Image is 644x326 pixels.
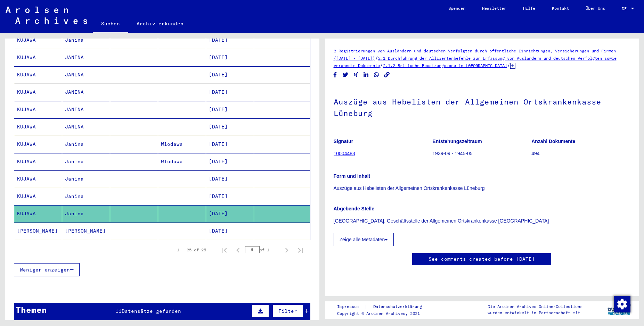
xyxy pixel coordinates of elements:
[334,56,617,68] a: 2.1 Durchführung der Alliiertenbefehle zur Erfassung von Ausländern und deutschen Verfolgten sowi...
[294,243,308,257] button: Last page
[334,233,394,246] button: Zeige alle Metadaten
[128,15,192,32] a: Archiv erkunden
[158,136,206,153] mat-cell: Wlodawa
[352,70,360,79] button: Share on Xing
[206,153,254,170] mat-cell: [DATE]
[62,188,110,205] mat-cell: Janina
[362,70,370,79] button: Share on LinkedIn
[122,308,181,314] span: Datensätze gefunden
[278,308,297,314] span: Filter
[14,205,62,222] mat-cell: KUJAWA
[432,150,531,157] p: 1939-09 - 1945-05
[93,15,128,33] a: Suchen
[206,170,254,187] mat-cell: [DATE]
[334,185,630,192] p: Auszüge aus Hebelisten der Allgemeinen Ortskrankenkasse Lüneburg
[62,84,110,101] mat-cell: JANINA
[206,101,254,118] mat-cell: [DATE]
[614,296,630,312] img: Zustimmung ändern
[206,118,254,135] mat-cell: [DATE]
[206,136,254,153] mat-cell: [DATE]
[342,70,349,79] button: Share on Twitter
[272,304,303,318] button: Filter
[368,303,430,310] a: Datenschutzerklärung
[380,62,383,68] span: /
[14,32,62,49] mat-cell: KUJAWA
[6,7,87,24] img: Arolsen_neg.svg
[14,188,62,205] mat-cell: KUJAWA
[14,66,62,83] mat-cell: KUJAWA
[20,267,70,273] span: Weniger anzeigen
[373,70,380,79] button: Share on WhatsApp
[62,49,110,66] mat-cell: JANINA
[14,263,80,276] button: Weniger anzeigen
[158,153,206,170] mat-cell: Wlodawa
[429,256,535,263] a: See comments created before [DATE]
[488,310,582,316] p: wurden entwickelt in Partnerschaft mit
[14,136,62,153] mat-cell: KUJAWA
[231,243,245,257] button: Previous page
[206,84,254,101] mat-cell: [DATE]
[606,301,632,318] img: yv_logo.png
[62,32,110,49] mat-cell: Janina
[488,303,582,310] p: Die Arolsen Archives Online-Collections
[280,243,294,257] button: Next page
[14,170,62,187] mat-cell: KUJAWA
[337,303,365,310] a: Impressum
[16,303,47,316] div: Themen
[14,49,62,66] mat-cell: KUJAWA
[334,151,355,156] a: 10004483
[14,84,62,101] mat-cell: KUJAWA
[337,303,430,310] div: |
[206,49,254,66] mat-cell: [DATE]
[217,243,231,257] button: First page
[613,295,630,312] div: Zustimmung ändern
[62,136,110,153] mat-cell: Janina
[14,118,62,135] mat-cell: KUJAWA
[622,6,629,11] span: DE
[334,86,630,128] h1: Auszüge aus Hebelisten der Allgemeinen Ortskrankenkasse Lüneburg
[62,153,110,170] mat-cell: Janina
[206,188,254,205] mat-cell: [DATE]
[177,247,206,253] div: 1 – 25 of 25
[206,66,254,83] mat-cell: [DATE]
[507,62,510,68] span: /
[62,101,110,118] mat-cell: JANINA
[337,310,430,317] p: Copyright © Arolsen Archives, 2021
[62,223,110,240] mat-cell: [PERSON_NAME]
[334,217,630,225] p: [GEOGRAPHIC_DATA], Geschäftsstelle der Allgemeinen Ortskrankenkasse [GEOGRAPHIC_DATA]
[432,139,482,144] b: Entstehungszeitraum
[245,246,280,253] div: of 1
[14,101,62,118] mat-cell: KUJAWA
[375,55,378,61] span: /
[334,206,374,211] b: Abgebende Stelle
[383,70,391,79] button: Copy link
[62,170,110,187] mat-cell: Janina
[334,48,616,61] a: 2 Registrierungen von Ausländern und deutschen Verfolgten durch öffentliche Einrichtungen, Versic...
[14,223,62,240] mat-cell: [PERSON_NAME]
[206,223,254,240] mat-cell: [DATE]
[531,150,630,157] p: 494
[206,205,254,222] mat-cell: [DATE]
[332,70,339,79] button: Share on Facebook
[14,153,62,170] mat-cell: KUJAWA
[334,173,370,179] b: Form und Inhalt
[62,118,110,135] mat-cell: JANINA
[62,205,110,222] mat-cell: Janina
[531,139,575,144] b: Anzahl Dokumente
[383,63,507,68] a: 2.1.2 Britische Besatzungszone in [GEOGRAPHIC_DATA]
[334,139,353,144] b: Signatur
[115,308,122,314] span: 11
[62,66,110,83] mat-cell: JANINA
[206,32,254,49] mat-cell: [DATE]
